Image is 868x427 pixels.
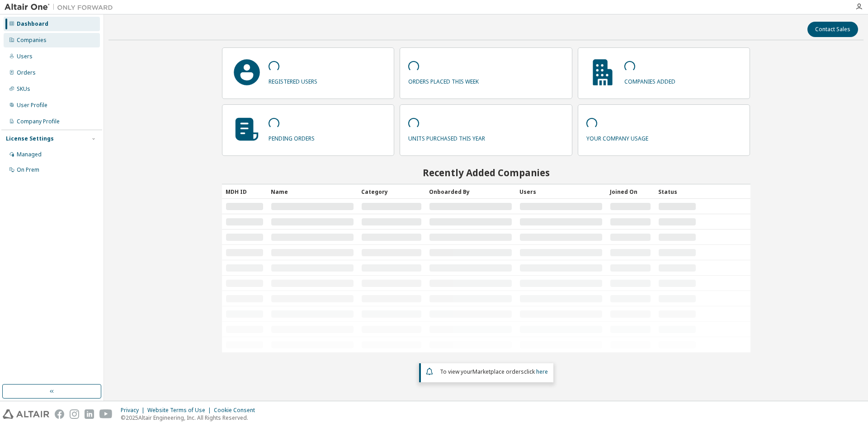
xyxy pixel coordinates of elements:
div: Companies [17,37,47,44]
h2: Recently Added Companies [222,167,750,178]
p: pending orders [269,132,315,142]
img: linkedin.svg [85,409,94,419]
img: facebook.svg [55,409,64,419]
div: User Profile [17,102,47,109]
em: Marketplace orders [472,368,524,375]
p: your company usage [586,132,648,142]
button: Contact Sales [807,22,858,37]
div: Privacy [121,407,147,414]
div: Dashboard [17,20,48,28]
p: units purchased this year [408,132,485,142]
div: Joined On [610,184,651,199]
img: youtube.svg [99,409,113,419]
p: companies added [624,75,675,85]
div: Users [519,184,603,199]
div: On Prem [17,166,39,174]
a: here [536,368,548,375]
div: MDH ID [226,184,264,199]
img: instagram.svg [70,409,79,419]
div: Category [361,184,422,199]
div: Cookie Consent [214,407,260,414]
p: © 2025 Altair Engineering, Inc. All Rights Reserved. [121,414,260,422]
div: License Settings [6,135,54,142]
div: Managed [17,151,42,158]
div: Company Profile [17,118,60,125]
div: Orders [17,69,36,76]
span: To view your click [440,368,548,375]
div: Name [271,184,354,199]
img: Altair One [5,3,118,12]
div: Website Terms of Use [147,407,214,414]
img: altair_logo.svg [3,409,49,419]
div: Status [658,184,696,199]
p: orders placed this week [408,75,479,85]
div: SKUs [17,85,30,93]
div: Users [17,53,33,60]
div: Onboarded By [429,184,512,199]
p: registered users [269,75,317,85]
